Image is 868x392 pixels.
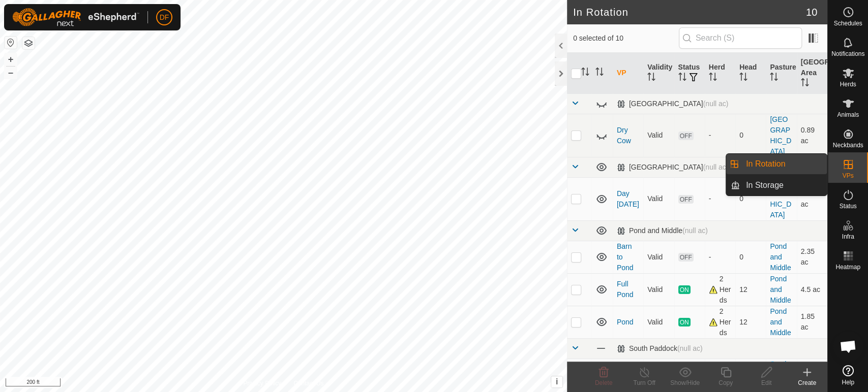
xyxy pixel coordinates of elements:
[787,378,827,387] div: Create
[735,53,766,94] th: Head
[643,53,674,94] th: Validity
[705,378,746,387] div: Copy
[556,377,558,386] span: i
[573,33,679,44] span: 0 selected of 10
[293,379,323,388] a: Contact Us
[840,81,856,87] span: Herds
[770,275,791,304] a: Pond and Middle
[797,273,827,306] td: 4.5 ac
[735,273,766,306] td: 12
[806,5,817,20] span: 10
[797,306,827,338] td: 1.85 ac
[617,318,634,326] a: Pond
[617,344,703,353] div: South Paddock
[797,358,827,391] td: 4.3 ac
[831,51,864,57] span: Notifications
[842,173,853,179] span: VPs
[643,114,674,157] td: Valid
[832,142,863,148] span: Neckbands
[797,53,827,94] th: [GEOGRAPHIC_DATA] Area
[243,379,281,388] a: Privacy Policy
[643,273,674,306] td: Valid
[709,306,731,338] div: 2 Herds
[647,74,655,82] p-sorticon: Activate to sort
[770,115,791,155] a: [GEOGRAPHIC_DATA]
[5,37,17,49] button: Reset Map
[674,53,705,94] th: Status
[573,6,806,18] h2: In Rotation
[643,358,674,391] td: Valid
[678,195,694,204] span: OFF
[678,253,694,262] span: OFF
[703,100,729,108] span: (null ac)
[835,264,860,270] span: Heatmap
[12,8,139,26] img: Gallagher Logo
[678,285,691,294] span: ON
[678,74,686,82] p-sorticon: Activate to sort
[677,344,703,352] span: (null ac)
[643,177,674,220] td: Valid
[726,154,827,174] li: In Rotation
[828,361,868,389] a: Help
[746,378,787,387] div: Edit
[703,163,729,171] span: (null ac)
[617,280,634,299] a: Full Pond
[770,307,791,337] a: Pond and Middle
[797,177,827,220] td: 4.37 ac
[735,241,766,273] td: 0
[551,376,562,387] button: i
[678,132,694,140] span: OFF
[705,53,735,94] th: Herd
[739,74,747,82] p-sorticon: Activate to sort
[709,74,717,82] p-sorticon: Activate to sort
[665,378,705,387] div: Show/Hide
[797,241,827,273] td: 2.35 ac
[617,163,729,172] div: [GEOGRAPHIC_DATA]
[160,12,169,23] span: DF
[624,378,665,387] div: Turn Off
[740,175,827,195] a: In Storage
[770,242,791,272] a: Pond and Middle
[746,158,785,170] span: In Rotation
[740,154,827,174] a: In Rotation
[837,112,859,118] span: Animals
[5,67,17,79] button: –
[617,226,708,235] div: Pond and Middle
[842,379,854,385] span: Help
[839,203,856,209] span: Status
[797,114,827,157] td: 0.89 ac
[735,177,766,220] td: 0
[833,331,863,362] div: Open chat
[643,241,674,273] td: Valid
[842,234,854,240] span: Infra
[22,37,35,49] button: Map Layers
[735,114,766,157] td: 0
[709,130,731,141] div: -
[617,189,639,208] a: Day [DATE]
[617,100,729,108] div: [GEOGRAPHIC_DATA]
[726,175,827,195] li: In Storage
[678,318,691,326] span: ON
[746,179,784,191] span: In Storage
[595,69,604,77] p-sorticon: Activate to sort
[613,53,643,94] th: VP
[770,360,790,389] a: South Paddock
[709,252,731,263] div: -
[682,226,708,235] span: (null ac)
[735,306,766,338] td: 12
[770,74,778,82] p-sorticon: Activate to sort
[643,306,674,338] td: Valid
[801,80,809,88] p-sorticon: Activate to sort
[617,126,631,145] a: Dry Cow
[5,53,17,66] button: +
[770,179,791,219] a: [GEOGRAPHIC_DATA]
[581,69,589,77] p-sorticon: Activate to sort
[617,242,634,272] a: Barn to Pond
[595,379,613,386] span: Delete
[833,20,862,26] span: Schedules
[709,193,731,204] div: -
[709,274,731,306] div: 2 Herds
[679,27,802,49] input: Search (S)
[766,53,796,94] th: Pasture
[735,358,766,391] td: 0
